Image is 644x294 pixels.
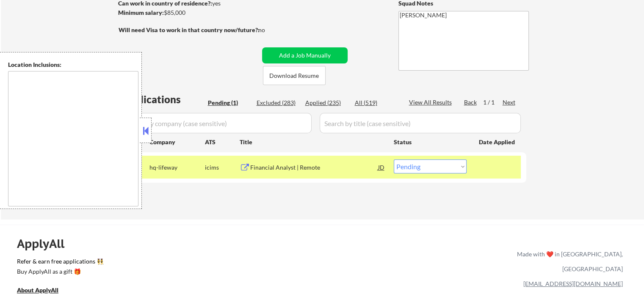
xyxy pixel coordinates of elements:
div: Status [394,134,467,149]
div: Company [149,138,205,146]
input: Search by company (case sensitive) [121,113,312,133]
div: ApplyAll [17,236,74,251]
input: Search by title (case sensitive) [320,113,521,133]
div: All (519) [355,99,397,107]
div: Title [240,138,386,146]
div: Applied (235) [305,99,348,107]
div: hq-lifeway [149,163,205,172]
div: Back [464,98,478,107]
div: Buy ApplyAll as a gift 🎁 [17,269,102,275]
div: Next [503,98,516,107]
div: Financial Analyst | Remote [250,163,378,172]
div: JD [377,159,386,175]
u: About ApplyAll [17,286,58,294]
div: no [258,26,282,34]
div: 1 / 1 [483,98,503,107]
div: ATS [205,138,240,146]
div: Pending (1) [208,99,250,107]
strong: Minimum salary: [118,9,164,16]
div: View All Results [409,98,454,107]
button: Download Resume [263,66,326,85]
a: Buy ApplyAll as a gift 🎁 [17,267,102,278]
div: Date Applied [479,138,516,146]
div: Excluded (283) [257,99,299,107]
a: [EMAIL_ADDRESS][DOMAIN_NAME] [523,280,623,287]
button: Add a Job Manually [262,47,348,63]
a: Refer & earn free applications 👯‍♀️ [17,258,340,267]
strong: Will need Visa to work in that country now/future?: [119,26,260,33]
div: Made with ❤️ in [GEOGRAPHIC_DATA], [GEOGRAPHIC_DATA] [514,247,623,276]
div: Applications [121,94,205,104]
div: icims [205,163,240,172]
div: Location Inclusions: [8,60,138,69]
div: $85,000 [118,8,259,17]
